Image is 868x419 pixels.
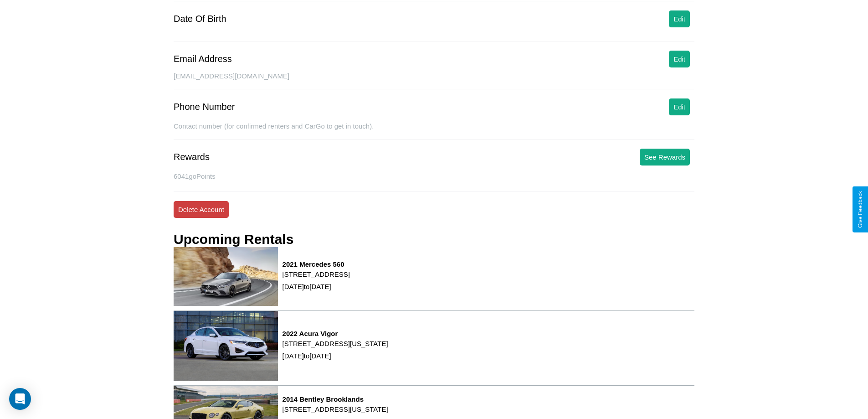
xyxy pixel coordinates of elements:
h3: Upcoming Rentals [174,232,293,247]
p: [STREET_ADDRESS][US_STATE] [282,403,388,415]
div: Email Address [174,54,232,64]
p: [DATE] to [DATE] [282,350,388,362]
div: Phone Number [174,102,235,112]
button: See Rewards [640,149,690,166]
div: Open Intercom Messenger [9,388,31,410]
div: Contact number (for confirmed renters and CarGo to get in touch). [174,122,694,140]
div: Give Feedback [857,191,863,228]
div: [EMAIL_ADDRESS][DOMAIN_NAME] [174,72,694,89]
p: [STREET_ADDRESS] [282,268,350,280]
p: [DATE] to [DATE] [282,280,350,293]
button: Edit [669,10,690,27]
div: Rewards [174,152,210,162]
div: Date Of Birth [174,14,226,24]
button: Edit [669,51,690,67]
h3: 2014 Bentley Brooklands [282,395,388,403]
button: Edit [669,98,690,115]
img: rental [174,247,278,305]
h3: 2022 Acura Vigor [282,330,388,337]
h3: 2021 Mercedes 560 [282,260,350,268]
p: 6041 goPoints [174,170,694,182]
button: Delete Account [174,201,229,218]
p: [STREET_ADDRESS][US_STATE] [282,337,388,350]
img: rental [174,311,278,381]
